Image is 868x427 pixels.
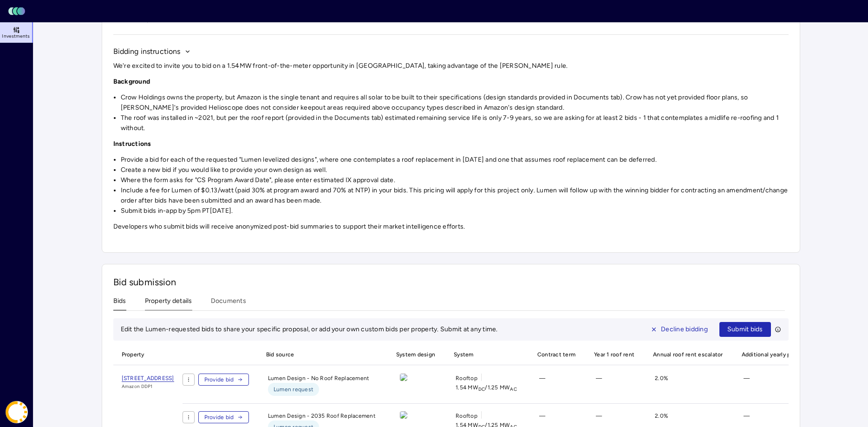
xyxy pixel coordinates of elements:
span: System design [391,344,441,365]
span: [STREET_ADDRESS] [122,375,174,382]
span: Decline bidding [661,324,708,335]
span: Annual roof rent escalator [647,344,729,365]
div: — [588,374,640,396]
img: view [400,411,407,419]
span: 1.54 MW / 1.25 MW [456,383,517,392]
strong: Background [113,78,150,85]
button: Bidding instructions [113,46,191,57]
span: Contract term [532,344,581,365]
span: Rooftop [456,411,477,420]
li: Submit bids in-app by 5pm PT[DATE]. [121,206,789,216]
p: Developers who submit bids will receive anonymized post-bid summaries to support their market int... [113,222,789,232]
button: Provide bid [198,411,249,423]
li: Provide a bid for each of the requested "Lumen levelized designs", where one contemplates a roof ... [121,155,789,165]
span: Lumen request [274,385,313,394]
span: Bid source [261,344,383,365]
div: 2.0% [647,374,729,396]
span: Submit bids [727,324,763,335]
span: Amazon DDP1 [122,383,174,390]
span: Additional yearly payments [736,344,819,365]
li: The roof was installed in ~2021, but per the roof report (provided in the Documents tab) estimate... [121,113,789,133]
span: Year 1 roof rent [588,344,640,365]
span: Property [113,344,183,365]
li: Where the form asks for "CS Program Award Date", please enter estimated IX approval date. [121,175,789,185]
span: Rooftop [456,374,477,383]
span: Provide bid [204,413,234,422]
strong: Instructions [113,140,151,148]
sub: AC [510,386,517,392]
div: — [736,374,819,396]
button: Property details [145,296,192,310]
img: Coast Energy [6,401,28,423]
div: — [532,374,581,396]
button: Provide bid [198,374,249,386]
a: [STREET_ADDRESS] [122,374,174,383]
span: Bid submission [113,276,176,288]
button: Decline bidding [643,322,716,337]
button: Documents [211,296,246,310]
li: Include a fee for Lumen of $0.13/watt (paid 30% at program award and 70% at NTP) in your bids. Th... [121,185,789,206]
p: We're excited to invite you to bid on a 1.54MW front-of-the-meter opportunity in [GEOGRAPHIC_DATA... [113,61,789,71]
span: Provide bid [204,375,234,384]
li: Create a new bid if you would like to provide your own design as well. [121,165,789,175]
img: view [400,374,407,381]
span: System [448,344,524,365]
span: Investments [2,33,30,39]
span: Edit the Lumen-requested bids to share your specific proposal, or add your own custom bids per pr... [121,325,498,333]
div: Lumen Design - No Roof Replacement [261,374,383,396]
span: Bidding instructions [113,46,181,57]
sub: DC [478,386,485,392]
button: Submit bids [719,322,771,337]
button: Bids [113,296,126,310]
li: Crow Holdings owns the property, but Amazon is the single tenant and requires all solar to be bui... [121,92,789,113]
